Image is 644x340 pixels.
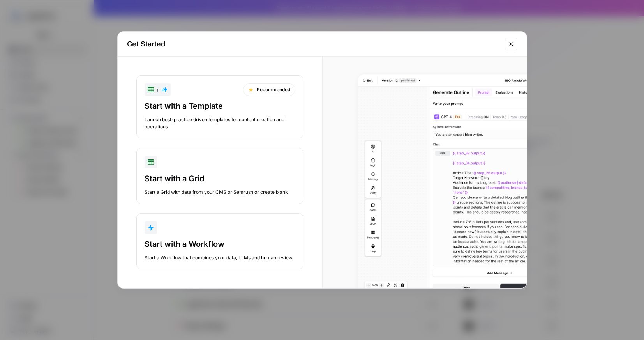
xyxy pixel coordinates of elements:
[127,39,500,50] h2: Get Started
[505,38,517,50] button: Close modal
[145,101,295,112] div: Start with a Template
[136,75,303,138] button: +RecommendedStart with a TemplateLaunch best-practice driven templates for content creation and o...
[148,85,168,94] div: +
[145,239,295,250] div: Start with a Workflow
[145,173,295,184] div: Start with a Grid
[145,254,295,261] div: Start a Workflow that combines your data, LLMs and human review
[243,83,295,96] div: Recommended
[136,148,303,204] button: Start with a GridStart a Grid with data from your CMS or Semrush or create blank
[136,213,303,269] button: Start with a WorkflowStart a Workflow that combines your data, LLMs and human review
[145,189,295,196] div: Start a Grid with data from your CMS or Semrush or create blank
[145,116,295,130] div: Launch best-practice driven templates for content creation and operations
